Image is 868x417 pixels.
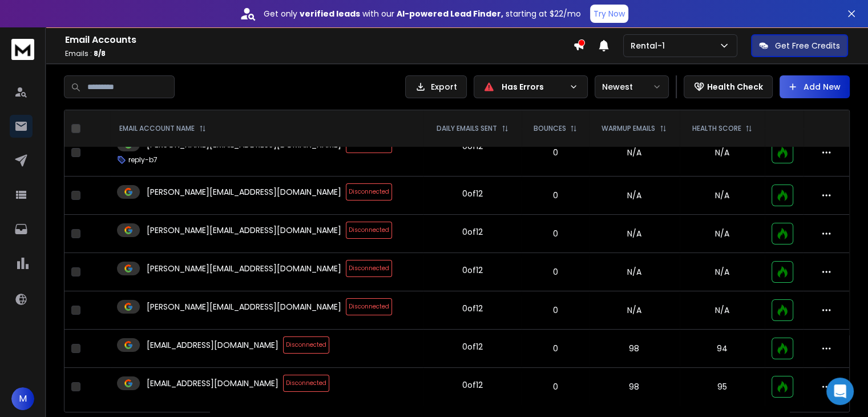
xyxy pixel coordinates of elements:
[533,124,566,133] p: BOUNCES
[589,253,679,291] td: N/A
[94,49,106,58] span: 8 / 8
[590,5,628,23] button: Try Now
[346,298,392,315] span: Disconnected
[128,155,158,165] p: reply-b7
[687,147,758,158] p: N/A
[707,81,763,93] p: Health Check
[775,40,840,51] p: Get Free Credits
[528,228,582,239] p: 0
[687,266,758,278] p: N/A
[751,34,848,57] button: Get Free Credits
[680,330,765,368] td: 94
[528,147,582,158] p: 0
[462,188,483,199] div: 0 of 12
[147,378,278,389] p: [EMAIL_ADDRESS][DOMAIN_NAME]
[147,263,341,274] p: [PERSON_NAME][EMAIL_ADDRESS][DOMAIN_NAME]
[283,375,329,392] span: Disconnected
[631,40,669,51] p: Rental-1
[119,124,206,133] div: EMAIL ACCOUNT NAME
[462,341,483,352] div: 0 of 12
[684,75,773,98] button: Health Check
[283,336,329,354] span: Disconnected
[528,266,582,278] p: 0
[65,49,573,58] p: Emails :
[462,303,483,314] div: 0 of 12
[687,228,758,239] p: N/A
[462,264,483,276] div: 0 of 12
[528,190,582,201] p: 0
[147,339,278,351] p: [EMAIL_ADDRESS][DOMAIN_NAME]
[11,39,34,60] img: logo
[397,8,503,19] strong: AI-powered Lead Finder,
[437,124,497,133] p: DAILY EMAILS SENT
[264,8,581,19] p: Get only with our starting at $22/mo
[589,330,679,368] td: 98
[601,124,655,133] p: WARMUP EMAILS
[589,177,679,215] td: N/A
[346,183,392,201] span: Disconnected
[826,378,854,405] div: Open Intercom Messenger
[528,381,582,392] p: 0
[692,124,741,133] p: HEALTH SCORE
[680,368,765,406] td: 95
[300,8,360,19] strong: verified leads
[528,343,582,354] p: 0
[595,75,669,98] button: Newest
[687,304,758,316] p: N/A
[589,368,679,406] td: 98
[780,75,850,98] button: Add New
[11,387,34,410] button: M
[346,222,392,239] span: Disconnected
[589,215,679,253] td: N/A
[405,75,467,98] button: Export
[462,379,483,391] div: 0 of 12
[147,224,341,236] p: [PERSON_NAME][EMAIL_ADDRESS][DOMAIN_NAME]
[589,129,679,177] td: N/A
[346,260,392,277] span: Disconnected
[65,33,573,47] h1: Email Accounts
[589,291,679,330] td: N/A
[502,81,564,93] p: Has Errors
[528,304,582,316] p: 0
[687,190,758,201] p: N/A
[147,186,341,198] p: [PERSON_NAME][EMAIL_ADDRESS][DOMAIN_NAME]
[147,301,341,312] p: [PERSON_NAME][EMAIL_ADDRESS][DOMAIN_NAME]
[462,226,483,238] div: 0 of 12
[594,8,625,19] p: Try Now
